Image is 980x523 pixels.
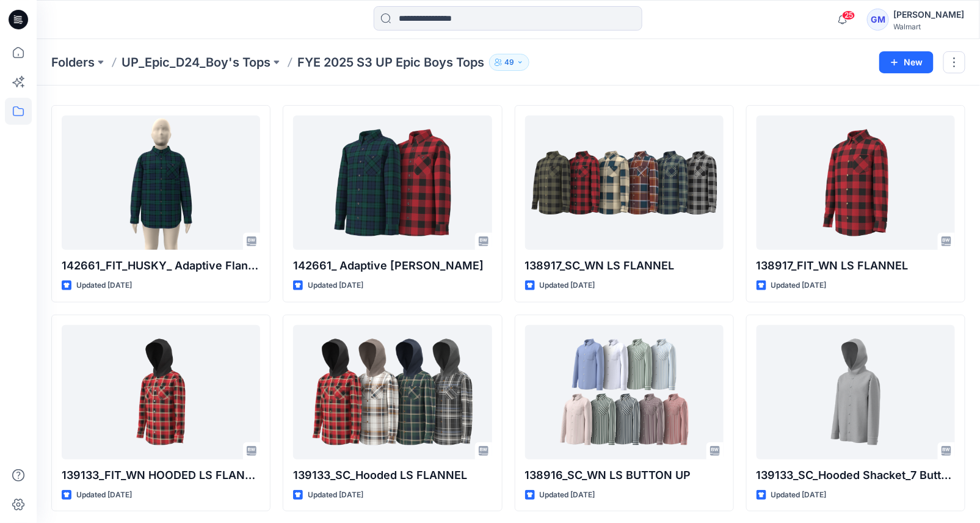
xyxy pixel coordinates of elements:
[757,325,955,459] a: 139133_SC_Hooded Shacket_7 Button As Per Sketch
[62,467,260,484] p: 139133_FIT_WN HOODED LS FLANNEL
[879,51,934,73] button: New
[504,56,514,69] p: 49
[308,489,363,502] p: Updated [DATE]
[842,10,855,20] span: 25
[525,467,724,484] p: 138916_SC_WN LS BUTTON UP
[757,467,955,484] p: 139133_SC_Hooded Shacket_7 Button As Per Sketch
[62,325,260,459] a: 139133_FIT_WN HOODED LS FLANNEL
[76,489,132,502] p: Updated [DATE]
[293,325,492,459] a: 139133_SC_Hooded LS FLANNEL
[76,279,132,292] p: Updated [DATE]
[62,115,260,250] a: 142661_FIT_HUSKY_ Adaptive Flannel Shirt
[757,257,955,274] p: 138917_FIT_WN LS FLANNEL
[308,279,363,292] p: Updated [DATE]
[771,489,827,502] p: Updated [DATE]
[894,22,965,31] div: Walmart
[525,325,724,459] a: 138916_SC_WN LS BUTTON UP
[540,279,595,292] p: Updated [DATE]
[293,115,492,250] a: 142661_ Adaptive Flannel Shirt
[489,54,529,71] button: 49
[293,467,492,484] p: 139133_SC_Hooded LS FLANNEL
[293,257,492,274] p: 142661_ Adaptive [PERSON_NAME]
[525,257,724,274] p: 138917_SC_WN LS FLANNEL
[540,489,595,502] p: Updated [DATE]
[757,115,955,250] a: 138917_FIT_WN LS FLANNEL
[771,279,827,292] p: Updated [DATE]
[525,115,724,250] a: 138917_SC_WN LS FLANNEL
[867,9,889,31] div: GM
[51,54,95,71] a: Folders
[122,54,270,71] a: UP_Epic_D24_Boy's Tops
[894,7,965,22] div: [PERSON_NAME]
[62,257,260,274] p: 142661_FIT_HUSKY_ Adaptive Flannel Shirt
[297,54,484,71] p: FYE 2025 S3 UP Epic Boys Tops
